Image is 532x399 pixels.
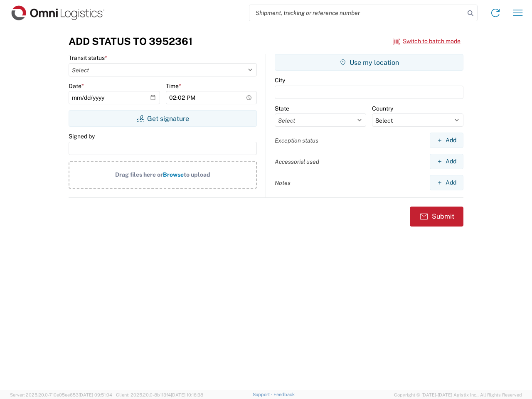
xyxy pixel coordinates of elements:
[273,392,295,397] a: Feedback
[69,35,192,47] h3: Add Status to 3952361
[171,392,203,397] span: [DATE] 10:16:38
[430,133,463,148] button: Add
[372,105,393,112] label: Country
[249,5,465,21] input: Shipment, tracking or reference number
[163,171,184,178] span: Browse
[253,392,273,397] a: Support
[10,392,112,397] span: Server: 2025.20.0-710e05ee653
[69,82,84,90] label: Date
[184,171,210,178] span: to upload
[166,82,181,90] label: Time
[430,154,463,169] button: Add
[393,34,461,48] button: Switch to batch mode
[79,392,112,397] span: [DATE] 09:51:04
[275,137,318,144] label: Exception status
[116,392,203,397] span: Client: 2025.20.0-8b113f4
[410,207,463,227] button: Submit
[275,105,289,112] label: State
[275,76,285,84] label: City
[275,179,291,187] label: Notes
[430,175,463,190] button: Add
[394,391,522,399] span: Copyright © [DATE]-[DATE] Agistix Inc., All Rights Reserved
[115,171,163,178] span: Drag files here or
[69,133,95,140] label: Signed by
[69,54,107,62] label: Transit status
[275,158,319,165] label: Accessorial used
[275,54,463,71] button: Use my location
[69,110,257,127] button: Get signature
